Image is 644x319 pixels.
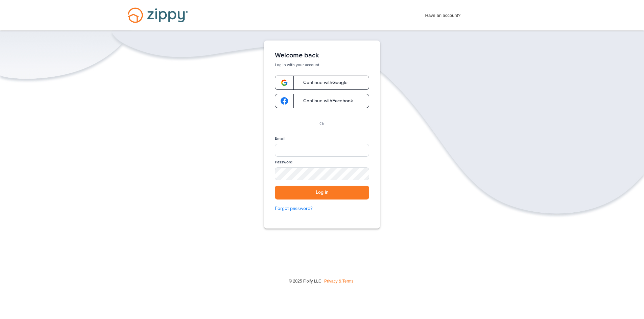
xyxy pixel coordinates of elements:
[275,62,369,68] p: Log in with your account.
[425,8,461,19] span: Have an account?
[275,159,292,165] label: Password
[275,167,369,180] input: Password
[296,99,353,103] span: Continue with Facebook
[319,120,325,128] p: Or
[275,186,369,200] button: Log in
[324,279,353,284] a: Privacy & Terms
[275,76,369,90] a: google-logoContinue withGoogle
[281,79,288,86] img: google-logo
[275,144,369,157] input: Email
[275,51,369,59] h1: Welcome back
[296,80,348,85] span: Continue with Google
[281,97,288,105] img: google-logo
[275,94,369,108] a: google-logoContinue withFacebook
[275,136,285,141] label: Email
[289,279,321,284] span: © 2025 Floify LLC
[275,205,369,212] a: Forgot password?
